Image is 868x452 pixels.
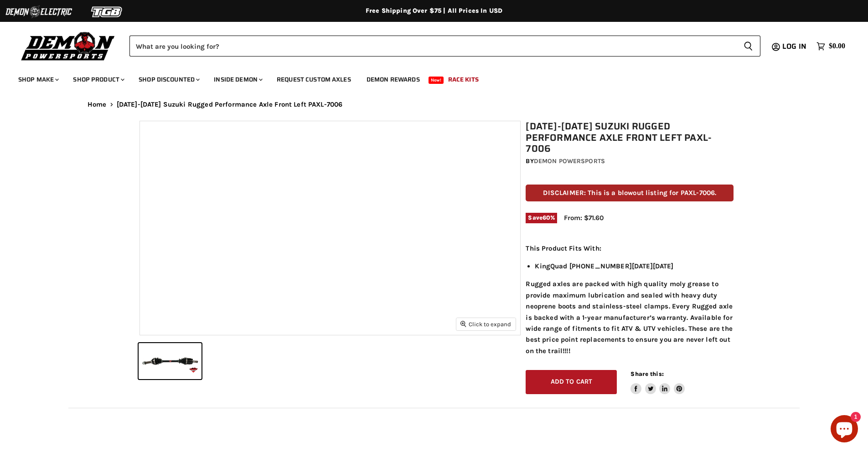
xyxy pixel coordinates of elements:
[129,36,760,56] form: Product
[542,214,550,221] span: 60
[11,67,843,89] ul: Main menu
[630,370,663,377] span: Share this:
[829,42,845,51] span: $0.00
[551,378,593,385] span: Add to cart
[456,318,516,330] button: Click to expand
[526,243,734,356] div: Rugged axles are packed with high quality moly grease to provide maximum lubrication and sealed w...
[782,41,806,52] span: Log in
[630,370,685,394] aside: Share this:
[69,101,799,108] nav: Breadcrumbs
[526,243,734,254] p: This Product Fits With:
[564,214,604,222] span: From: $71.60
[778,42,812,51] a: Log in
[535,261,734,272] li: KingQuad [PHONE_NUMBER][DATE][DATE]
[11,70,64,89] a: Shop Make
[129,36,736,56] input: Search
[5,3,73,21] img: Demon Electric Logo 2
[526,185,734,201] p: DISCLAIMER: This is a blowout listing for PAXL-7006.
[270,70,358,89] a: Request Custom Axles
[360,70,427,89] a: Demon Rewards
[88,101,107,108] a: Home
[534,157,605,165] a: Demon Powersports
[66,70,130,89] a: Shop Product
[429,77,444,84] span: New!
[526,121,734,154] h1: [DATE]-[DATE] Suzuki Rugged Performance Axle Front Left PAXL-7006
[117,101,343,108] span: [DATE]-[DATE] Suzuki Rugged Performance Axle Front Left PAXL-7006
[18,30,118,62] img: Demon Powersports
[132,70,205,89] a: Shop Discounted
[526,156,734,166] div: by
[812,40,850,53] a: $0.00
[460,321,511,328] span: Click to expand
[69,7,799,15] div: Free Shipping Over $75 | All Prices In USD
[139,343,201,379] button: 2008-2014 Suzuki Rugged Performance Axle Front Left PAXL-7006 thumbnail
[73,3,141,21] img: TGB Logo 2
[828,415,861,445] inbox-online-store-chat: Shopify online store chat
[207,70,268,89] a: Inside Demon
[441,70,486,89] a: Race Kits
[526,370,617,394] button: Add to cart
[736,36,760,56] button: Search
[526,213,557,223] span: Save %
